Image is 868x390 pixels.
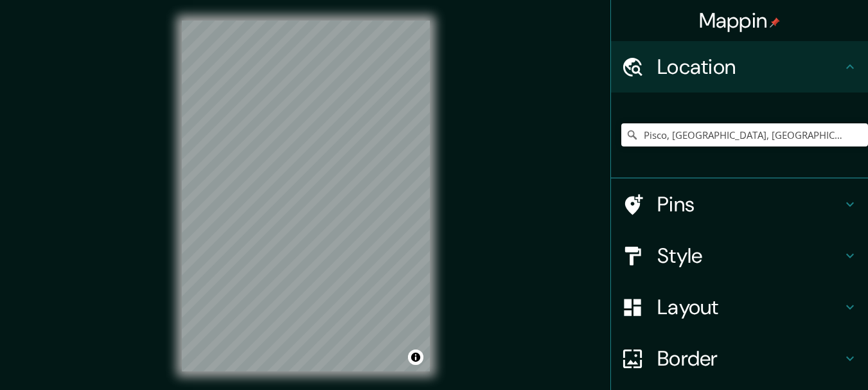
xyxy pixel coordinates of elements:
[657,243,842,269] h4: Style
[182,21,430,371] canvas: Map
[611,333,868,384] div: Border
[611,281,868,333] div: Layout
[611,230,868,281] div: Style
[699,8,781,33] h4: Mappin
[657,346,842,371] h4: Border
[754,340,854,376] iframe: Help widget launcher
[611,41,868,93] div: Location
[657,54,842,80] h4: Location
[611,179,868,230] div: Pins
[621,123,868,146] input: Pick your city or area
[657,294,842,320] h4: Layout
[657,191,842,217] h4: Pins
[770,17,780,28] img: pin-icon.png
[408,350,423,365] button: Toggle attribution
